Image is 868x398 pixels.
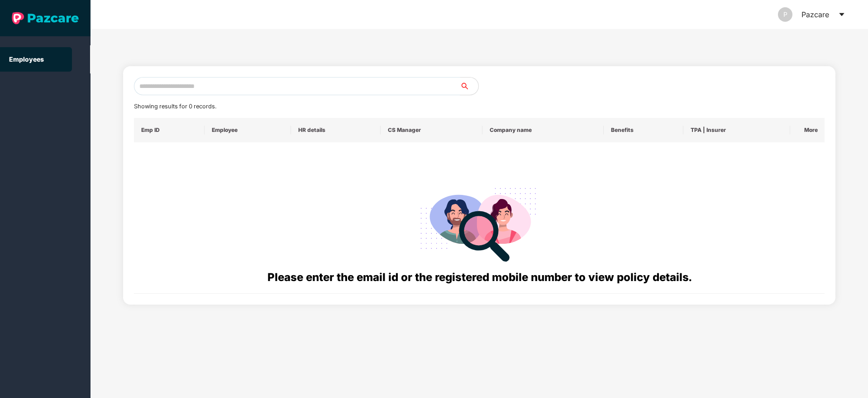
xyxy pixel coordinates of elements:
[604,118,683,142] th: Benefits
[381,118,482,142] th: CS Manager
[134,118,205,142] th: Emp ID
[134,103,216,110] span: Showing results for 0 records.
[783,7,787,22] span: P
[482,118,604,142] th: Company name
[460,77,479,95] button: search
[9,55,44,63] a: Employees
[291,118,380,142] th: HR details
[460,83,478,90] span: search
[205,118,291,142] th: Employee
[790,118,825,142] th: More
[838,11,845,18] span: caret-down
[683,118,790,142] th: TPA | Insurer
[267,271,692,284] span: Please enter the email id or the registered mobile number to view policy details.
[414,177,544,269] img: svg+xml;base64,PHN2ZyB4bWxucz0iaHR0cDovL3d3dy53My5vcmcvMjAwMC9zdmciIHdpZHRoPSIyODgiIGhlaWdodD0iMj...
